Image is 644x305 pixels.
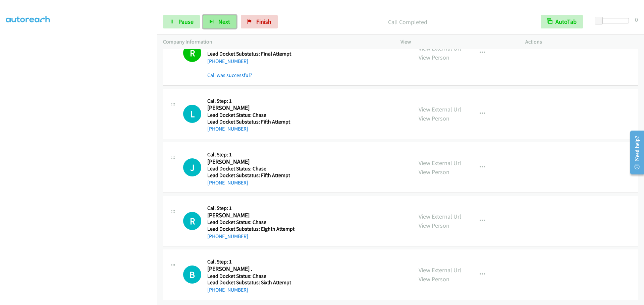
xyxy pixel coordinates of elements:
h1: J [183,158,201,176]
a: [PHONE_NUMBER] [207,233,248,239]
h1: R [183,212,201,230]
a: View External Url [419,159,461,167]
a: View External Url [419,266,461,274]
h5: Lead Docket Status: Chase [207,165,290,172]
a: Pause [163,15,200,28]
a: [PHONE_NUMBER] [207,58,248,64]
a: [PHONE_NUMBER] [207,126,248,132]
iframe: Resource Center [625,126,644,179]
button: Next [203,15,236,28]
h5: Lead Docket Status: Chase [207,219,294,226]
a: View External Url [419,105,461,113]
a: View Person [419,54,449,61]
a: Call was successful? [207,72,252,78]
div: The call is yet to be attempted [183,212,201,230]
div: Delay between calls (in seconds) [598,18,629,23]
button: AutoTab [541,15,583,28]
a: [PHONE_NUMBER] [207,179,248,186]
h1: B [183,265,201,284]
h1: L [183,105,201,123]
h5: Lead Docket Substatus: Fifth Attempt [207,119,293,125]
a: View Person [419,222,449,229]
span: Next [218,18,230,25]
div: 0 [635,15,638,24]
p: Company Information [163,38,388,46]
div: The call is yet to be attempted [183,265,201,284]
a: View Person [419,275,449,283]
p: Actions [525,38,638,46]
h5: Call Step: 1 [207,98,293,104]
h5: Lead Docket Status: Chase [207,112,293,119]
h5: Lead Docket Substatus: Sixth Attempt [207,279,291,286]
h2: [PERSON_NAME] [207,158,290,166]
h2: [PERSON_NAME] [207,104,293,112]
h2: [PERSON_NAME] [207,212,294,219]
a: Finish [241,15,278,28]
h5: Call Step: 1 [207,151,290,158]
p: View [400,38,513,46]
p: Call Completed [287,17,529,26]
h2: [PERSON_NAME] . [207,265,291,273]
h5: Call Step: 1 [207,205,294,212]
h1: R [183,44,201,62]
a: View External Url [419,213,461,220]
div: The call is yet to be attempted [183,105,201,123]
a: View Person [419,115,449,122]
span: Finish [256,18,271,25]
a: View Person [419,168,449,176]
h5: Lead Docket Substatus: Final Attempt [207,51,293,57]
h5: Lead Docket Substatus: Fifth Attempt [207,172,290,179]
h5: Lead Docket Status: Chase [207,273,291,280]
span: Pause [178,18,194,25]
h5: Call Step: 1 [207,258,291,265]
a: [PHONE_NUMBER] [207,287,248,293]
h5: Lead Docket Substatus: Eighth Attempt [207,226,294,232]
div: The call is yet to be attempted [183,158,201,176]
